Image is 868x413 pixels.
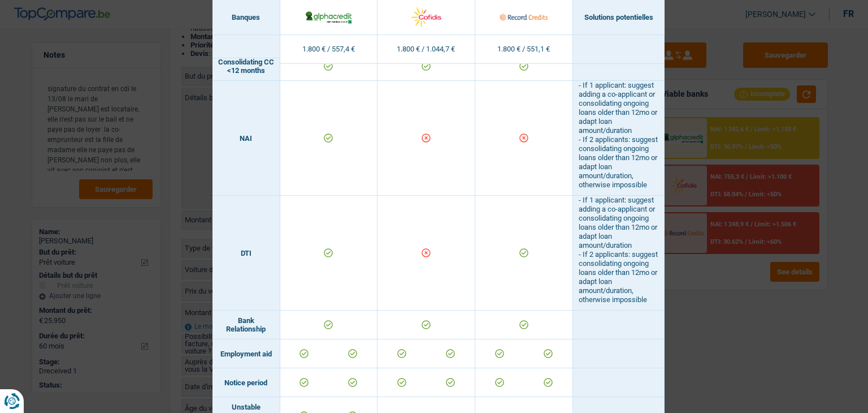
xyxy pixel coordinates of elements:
td: 1.800 € / 551,1 € [475,35,573,64]
td: Notice period [212,368,280,397]
img: AlphaCredit [305,10,353,24]
td: Bank Relationship [212,311,280,339]
td: - If 1 applicant: suggest adding a co-applicant or consolidating ongoing loans older than 12mo or... [573,196,665,311]
img: Record Credits [500,5,548,29]
td: 1.800 € / 1.044,7 € [377,35,475,64]
img: Cofidis [402,5,450,29]
td: 1.800 € / 557,4 € [280,35,378,64]
td: NAI [212,81,280,196]
td: DTI [212,196,280,311]
td: Employment aid [212,339,280,368]
td: Consolidating CC <12 months [212,52,280,81]
td: - If 1 applicant: suggest adding a co-applicant or consolidating ongoing loans older than 12mo or... [573,81,665,196]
